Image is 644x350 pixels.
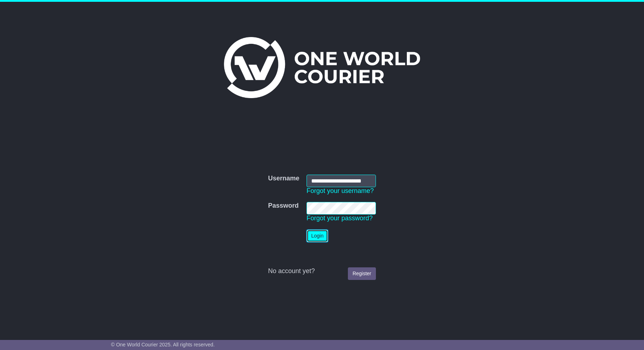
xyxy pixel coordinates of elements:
label: Username [268,175,299,183]
a: Forgot your password? [307,215,373,222]
button: Login [307,230,328,242]
a: Register [348,267,376,280]
span: © One World Courier 2025. All rights reserved. [111,342,215,347]
a: Forgot your username? [307,187,374,194]
label: Password [268,202,299,210]
div: No account yet? [268,267,376,275]
img: One World [224,37,420,98]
